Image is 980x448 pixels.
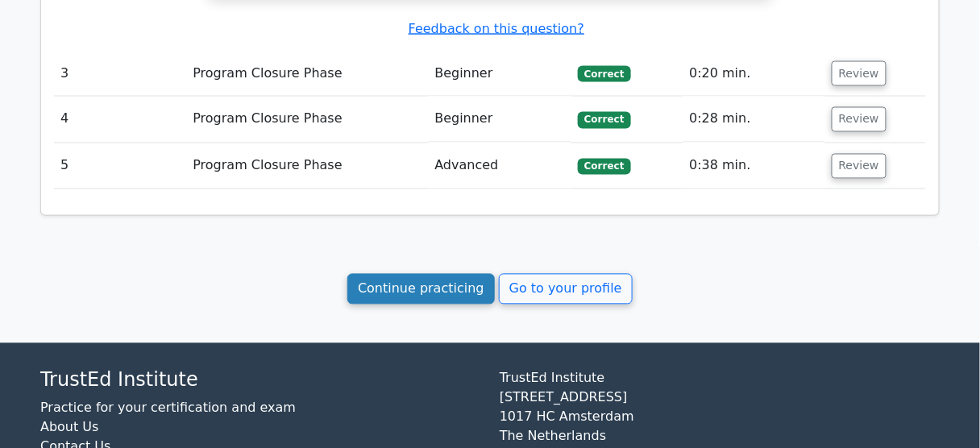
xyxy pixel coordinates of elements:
td: Beginner [428,51,571,97]
td: Program Closure Phase [186,51,428,97]
td: 0:20 min. [683,51,824,97]
td: Beginner [428,97,571,143]
td: 5 [54,143,186,189]
a: Practice for your certification and exam [40,400,296,416]
button: Review [832,154,887,179]
span: Correct [578,66,630,82]
td: 3 [54,51,186,97]
td: 4 [54,97,186,143]
span: Correct [578,112,630,128]
a: Continue practicing [347,274,495,305]
td: Program Closure Phase [186,97,428,143]
h4: TrustEd Institute [40,369,480,392]
a: Go to your profile [499,274,633,305]
span: Correct [578,159,630,175]
td: Advanced [428,143,571,189]
td: Program Closure Phase [186,143,428,189]
button: Review [832,61,887,86]
a: About Us [40,420,98,435]
button: Review [832,107,887,132]
a: Feedback on this question? [409,21,584,36]
td: 0:28 min. [683,97,824,143]
td: 0:38 min. [683,143,824,189]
